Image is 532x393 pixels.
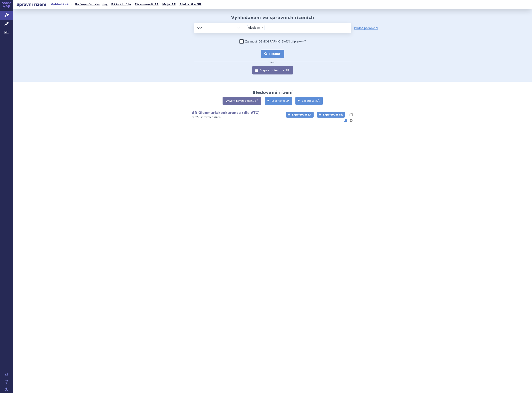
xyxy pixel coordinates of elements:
a: Exportovat SŘ [317,112,345,118]
a: Vyhledávání [50,2,73,7]
a: Statistiky SŘ [178,2,203,7]
a: Referenční skupiny [74,2,109,7]
h2: Sledovaná řízení [252,90,293,95]
span: Exportovat LP [292,113,312,116]
button: Hledat [261,50,284,58]
a: Vypsat všechna SŘ [252,66,293,74]
a: SŘ Glenmark/konkurence (dle ATC) [192,111,260,115]
span: Exportovat LP [271,99,289,102]
a: Exportovat LP [265,97,292,105]
i: nebo [268,61,277,64]
a: Vytvořit novou skupinu SŘ [223,97,261,105]
abbr: (?) [303,39,306,42]
span: Exportovat SŘ [323,113,343,116]
span: × [261,26,264,29]
span: Exportovat SŘ [302,99,320,102]
span: glezisim [248,26,260,29]
h2: Vyhledávání ve správních řízeních [231,15,314,20]
input: glezisim [266,25,285,30]
p: 3 927 správních řízení [192,116,281,119]
a: Exportovat LP [286,112,314,118]
a: Exportovat SŘ [295,97,323,105]
button: nastavení [349,118,353,123]
a: Přidat parametr [354,26,378,30]
button: lhůty [349,112,353,117]
button: notifikace [344,118,348,123]
a: Běžící lhůty [110,2,132,7]
a: Písemnosti SŘ [133,2,160,7]
label: Zahrnout [DEMOGRAPHIC_DATA] přípravky [239,39,306,44]
h2: Správní řízení [13,1,50,7]
a: Moje SŘ [161,2,177,7]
